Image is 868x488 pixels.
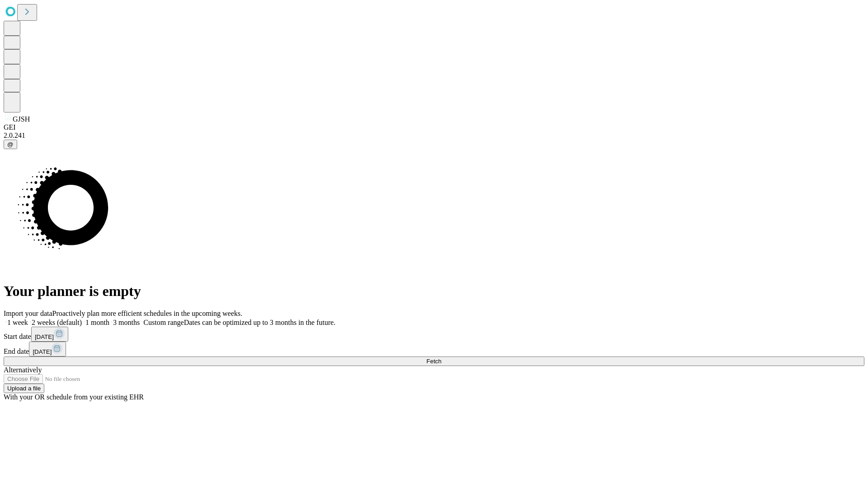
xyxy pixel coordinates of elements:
span: [DATE] [35,333,54,340]
button: @ [4,140,17,149]
h1: Your planner is empty [4,283,864,300]
div: End date [4,342,864,357]
span: Import your data [4,310,52,317]
div: 2.0.241 [4,131,864,140]
span: @ [7,141,14,148]
button: [DATE] [31,327,68,342]
span: GJSH [13,115,30,123]
span: 3 months [113,319,140,326]
span: [DATE] [33,348,52,355]
span: 1 month [85,319,109,326]
button: Fetch [4,357,864,366]
span: Proactively plan more efficient schedules in the upcoming weeks. [52,310,242,317]
span: 1 week [7,319,28,326]
span: 2 weeks (default) [32,319,82,326]
button: [DATE] [29,342,66,357]
div: GEI [4,123,864,131]
div: Start date [4,327,864,342]
span: Custom range [143,319,184,326]
span: With your OR schedule from your existing EHR [4,393,144,401]
button: Upload a file [4,384,44,393]
span: Fetch [426,358,441,365]
span: Alternatively [4,366,42,374]
span: Dates can be optimized up to 3 months in the future. [184,319,335,326]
